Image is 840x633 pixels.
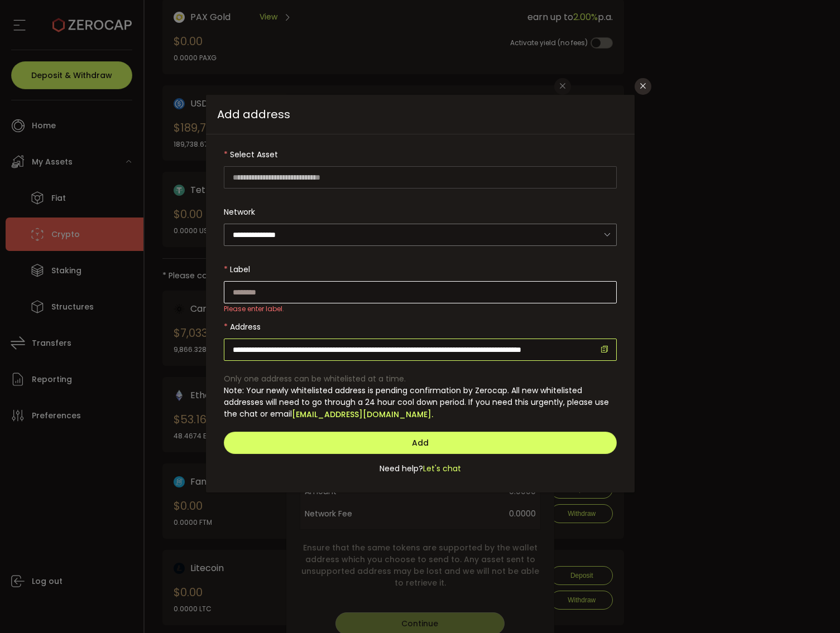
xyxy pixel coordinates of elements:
[206,95,635,134] span: Add address
[206,95,635,492] div: dialog
[635,78,651,95] button: Close
[292,409,433,421] a: [EMAIL_ADDRESS][DOMAIN_NAME].
[224,385,609,419] span: Note: Your newly whitelisted address is pending confirmation by Zerocap. All new whitelisted addr...
[380,463,423,475] span: Need help?
[784,579,840,633] iframe: Chat Widget
[412,437,429,448] span: Add
[224,373,406,384] span: Only one address can be whitelisted at a time.
[224,303,284,312] div: Please enter label.
[224,432,617,454] button: Add
[423,463,461,475] span: Let's chat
